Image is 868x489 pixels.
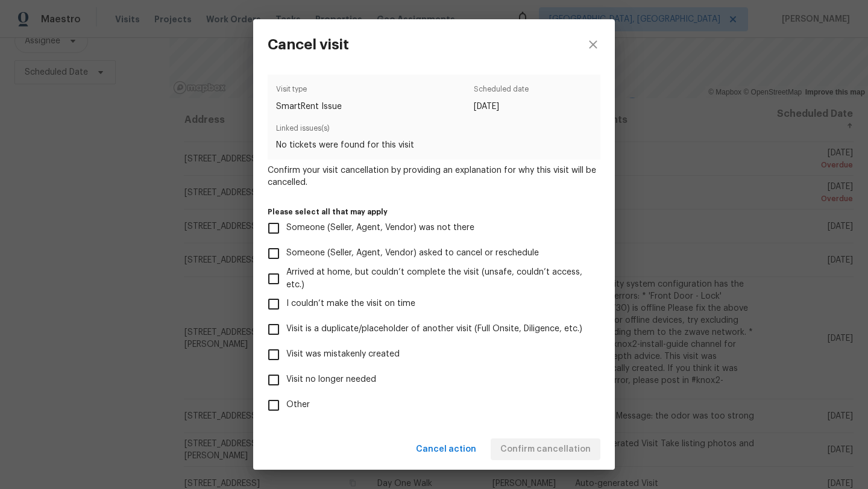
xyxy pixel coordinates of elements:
[268,208,600,216] label: Please select all that may apply
[286,247,539,260] span: Someone (Seller, Agent, Vendor) asked to cancel or reschedule
[268,36,349,53] h3: Cancel visit
[571,19,615,70] button: close
[286,348,400,361] span: Visit was mistakenly created
[286,399,310,411] span: Other
[474,83,529,100] span: Scheduled date
[276,83,342,100] span: Visit type
[276,122,591,139] span: Linked issues(s)
[411,438,481,461] button: Cancel action
[416,442,476,457] span: Cancel action
[286,297,415,310] span: I couldn’t make the visit on time
[276,101,342,113] span: SmartRent Issue
[268,164,600,188] span: Confirm your visit cancellation by providing an explanation for why this visit will be cancelled.
[286,373,376,386] span: Visit no longer needed
[286,266,591,291] span: Arrived at home, but couldn’t complete the visit (unsafe, couldn’t access, etc.)
[286,222,474,234] span: Someone (Seller, Agent, Vendor) was not there
[276,139,591,151] span: No tickets were found for this visit
[474,101,529,113] span: [DATE]
[286,323,582,335] span: Visit is a duplicate/placeholder of another visit (Full Onsite, Diligence, etc.)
